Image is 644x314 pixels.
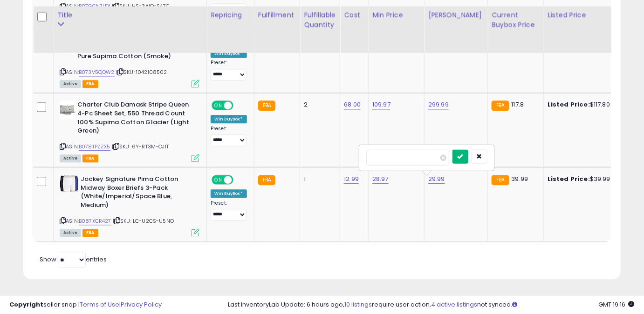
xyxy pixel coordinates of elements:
[211,200,247,221] div: Preset:
[372,100,391,109] a: 109.97
[80,300,119,309] a: Terms of Use
[492,175,509,185] small: FBA
[113,217,174,225] span: | SKU: LC-U2CS-U5NO
[512,100,524,109] span: 117.8
[548,10,628,20] div: Listed Price
[9,300,43,309] strong: Copyright
[428,174,445,184] a: 29.99
[512,174,528,183] span: 39.99
[60,229,81,237] span: All listings currently available for purchase on Amazon
[548,100,590,109] b: Listed Price:
[428,100,449,109] a: 299.99
[60,100,75,119] img: 31dJRJIs05L._SL40_.jpg
[548,175,625,183] div: $39.99
[211,49,247,58] div: Win BuyBox *
[258,175,275,185] small: FBA
[492,100,509,111] small: FBA
[599,300,635,309] span: 2025-08-17 19:16 GMT
[40,255,107,264] span: Show: entries
[228,301,635,309] div: Last InventoryLab Update: 6 hours ago, require user action, not synced.
[548,100,625,109] div: $117.80
[432,300,478,309] a: 4 active listings
[212,176,224,184] span: ON
[116,68,167,76] span: | SKU: 1042108502
[60,80,81,88] span: All listings currently available for purchase on Amazon
[211,60,247,80] div: Preset:
[304,100,333,109] div: 2
[344,174,359,184] a: 12.99
[548,174,590,183] b: Listed Price:
[79,68,115,76] a: B073V5QQW2
[60,100,199,161] div: ASIN:
[428,10,484,20] div: [PERSON_NAME]
[77,100,191,137] b: Charter Club Damask Stripe Queen 4-Pc Sheet Set, 550 Thread Count 100% Supima Cotton Glacier (Lig...
[372,10,420,20] div: Min Price
[344,100,361,109] a: 68.00
[258,10,296,20] div: Fulfillment
[121,300,162,309] a: Privacy Policy
[81,175,194,212] b: Jockey Signature Pima Cotton Midway Boxer Briefs 3-Pack (White/Imperial/Space Blue, Medium)
[304,175,333,183] div: 1
[82,229,98,237] span: FBA
[82,80,98,88] span: FBA
[82,154,98,162] span: FBA
[60,175,199,235] div: ASIN:
[211,189,247,198] div: Win BuyBox *
[60,175,78,192] img: 31+nUzIIRgL._SL40_.jpg
[112,143,169,150] span: | SKU: 6Y-RT3M-OJ1T
[211,10,250,20] div: Repricing
[304,10,336,29] div: Fulfillable Quantity
[232,176,247,184] span: OFF
[258,100,275,111] small: FBA
[79,217,111,225] a: B087XCR427
[57,10,203,20] div: Title
[345,300,372,309] a: 10 listings
[232,101,247,109] span: OFF
[60,35,199,87] div: ASIN:
[79,143,110,151] a: B078TPZZX5
[79,2,110,10] a: B07GCN7LD1
[212,101,224,109] span: ON
[492,10,540,29] div: Current Buybox Price
[372,174,389,184] a: 28.97
[211,115,247,123] div: Win BuyBox *
[9,301,162,309] div: seller snap | |
[344,10,364,20] div: Cost
[112,2,170,10] span: | SKU: HS-3AIO-S47C
[60,154,81,162] span: All listings currently available for purchase on Amazon
[211,126,247,147] div: Preset:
